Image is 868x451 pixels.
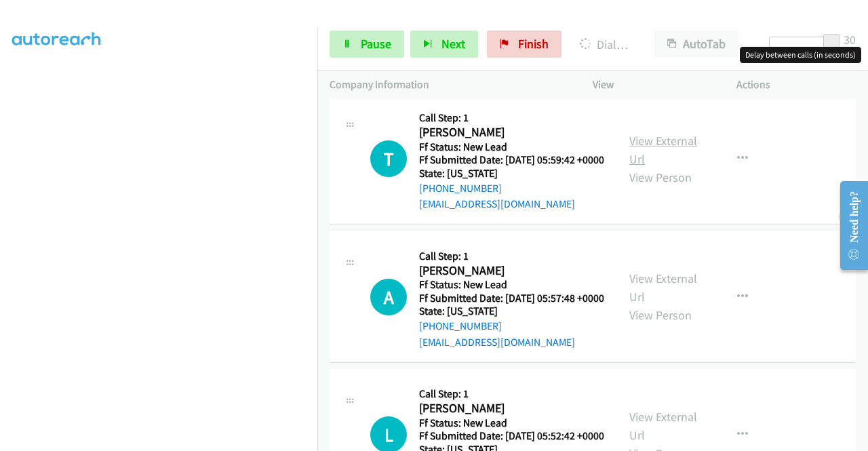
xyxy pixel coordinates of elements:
[370,279,407,315] div: The call is yet to be attempted
[419,401,604,416] h2: [PERSON_NAME]
[419,278,604,292] h5: Ff Status: New Lead
[419,292,604,305] h5: Ff Submitted Date: [DATE] 05:57:48 +0000
[419,197,575,210] a: [EMAIL_ADDRESS][DOMAIN_NAME]
[580,35,630,54] p: Dialing [PERSON_NAME]
[419,182,502,195] a: [PHONE_NUMBER]
[419,250,604,263] h5: Call Step: 1
[330,77,568,93] p: Company Information
[370,140,407,177] div: The call is yet to be attempted
[593,77,712,93] p: View
[740,47,861,63] div: Delay between calls (in seconds)
[419,111,604,125] h5: Call Step: 1
[629,271,697,305] a: View External Url
[629,307,692,323] a: View Person
[419,429,604,443] h5: Ff Submitted Date: [DATE] 05:52:42 +0000
[361,36,391,52] span: Pause
[419,336,575,349] a: [EMAIL_ADDRESS][DOMAIN_NAME]
[419,153,604,167] h5: Ff Submitted Date: [DATE] 05:59:42 +0000
[736,77,856,93] p: Actions
[419,263,604,279] h2: [PERSON_NAME]
[419,305,604,318] h5: State: [US_STATE]
[487,31,561,58] a: Finish
[330,31,404,58] a: Pause
[410,31,478,58] button: Next
[654,31,738,58] button: AutoTab
[518,36,549,52] span: Finish
[629,133,697,167] a: View External Url
[441,36,465,52] span: Next
[419,167,604,180] h5: State: [US_STATE]
[419,387,604,401] h5: Call Step: 1
[419,319,502,332] a: [PHONE_NUMBER]
[629,409,697,443] a: View External Url
[419,416,604,430] h5: Ff Status: New Lead
[844,31,856,49] div: 30
[419,140,604,154] h5: Ff Status: New Lead
[629,170,692,185] a: View Person
[419,125,604,140] h2: [PERSON_NAME]
[370,140,407,177] h1: T
[370,279,407,315] h1: A
[829,172,868,279] iframe: Resource Center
